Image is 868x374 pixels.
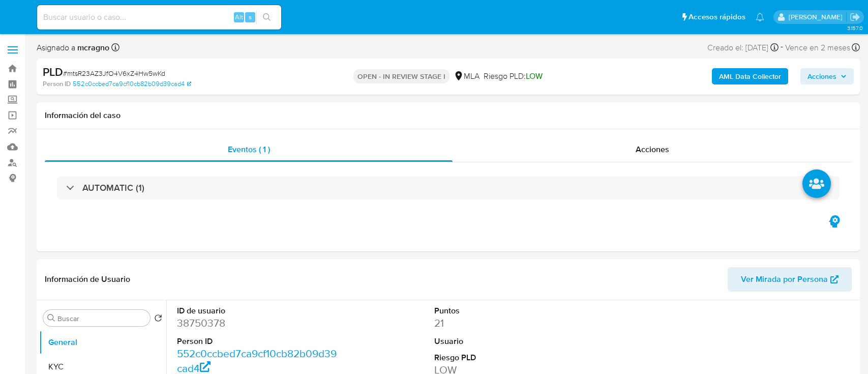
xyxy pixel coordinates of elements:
[434,352,595,363] dt: Riesgo PLD
[526,70,543,82] span: LOW
[177,316,338,330] dd: 38750378
[756,13,764,21] a: Notificaciones
[228,143,270,155] span: Eventos ( 1 )
[719,68,781,84] b: AML Data Collector
[807,68,836,84] span: Acciones
[707,41,779,54] div: Creado el: [DATE]
[484,71,543,82] span: Riesgo PLD:
[63,68,165,78] span: # mtsR23AZ3JfO4V6xZ4Hw5wKd
[789,12,846,22] p: marielabelen.cragno@mercadolibre.com
[785,42,850,53] span: Vence en 2 meses
[45,110,852,121] h1: Información del caso
[47,314,55,322] button: Buscar
[57,176,840,199] div: AUTOMATIC (1)
[850,12,860,22] a: Salir
[177,336,338,347] dt: Person ID
[39,330,166,355] button: General
[73,79,191,89] a: 552c0ccbed7ca9cf10cb82b09d39cad4
[75,42,109,53] b: mcragno
[454,71,480,82] div: MLA
[741,267,828,292] span: Ver Mirada por Persona
[37,42,109,53] span: Asignado a
[177,305,338,317] dt: ID de usuario
[43,64,63,80] b: PLD
[781,41,783,54] span: -
[57,314,146,323] input: Buscar
[712,68,788,84] button: AML Data Collector
[689,12,745,22] span: Accesos rápidos
[434,316,595,330] dd: 21
[37,11,281,24] input: Buscar usuario o caso...
[636,143,669,155] span: Acciones
[434,336,595,347] dt: Usuario
[235,12,243,22] span: Alt
[154,314,162,325] button: Volver al orden por defecto
[43,79,71,89] b: Person ID
[800,68,854,84] button: Acciones
[728,267,852,292] button: Ver Mirada por Persona
[45,274,130,284] h1: Información de Usuario
[353,69,450,83] p: OPEN - IN REVIEW STAGE I
[82,182,144,193] h3: AUTOMATIC (1)
[434,305,595,317] dt: Puntos
[249,12,252,22] span: s
[256,10,277,24] button: search-icon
